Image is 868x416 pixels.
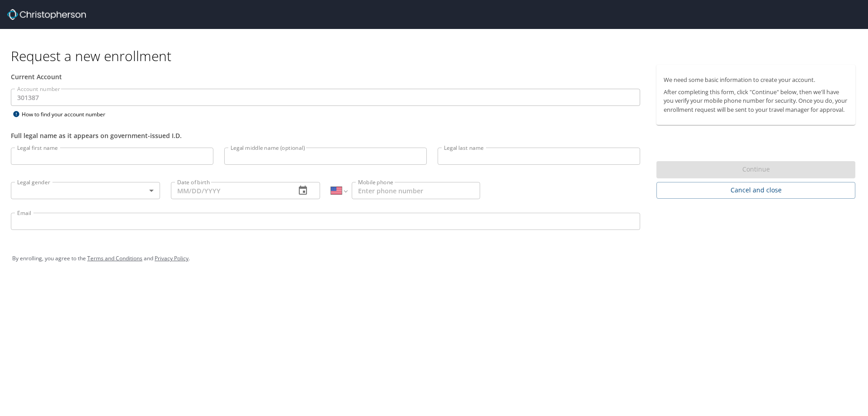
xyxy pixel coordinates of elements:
[7,9,86,20] img: cbt logo
[87,254,142,262] a: Terms and Conditions
[664,88,848,114] p: After completing this form, click "Continue" below, then we'll have you verify your mobile phone ...
[352,182,480,199] input: Enter phone number
[11,131,640,140] div: Full legal name as it appears on government-issued I.D.
[155,254,189,262] a: Privacy Policy
[656,182,855,199] button: Cancel and close
[11,47,863,65] h1: Request a new enrollment
[664,76,848,84] p: We need some basic information to create your account.
[11,109,124,120] div: How to find your account number
[11,182,160,199] div: ​
[11,72,640,81] div: Current Account
[171,182,288,199] input: MM/DD/YYYY
[12,247,856,270] div: By enrolling, you agree to the and .
[664,185,848,196] span: Cancel and close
